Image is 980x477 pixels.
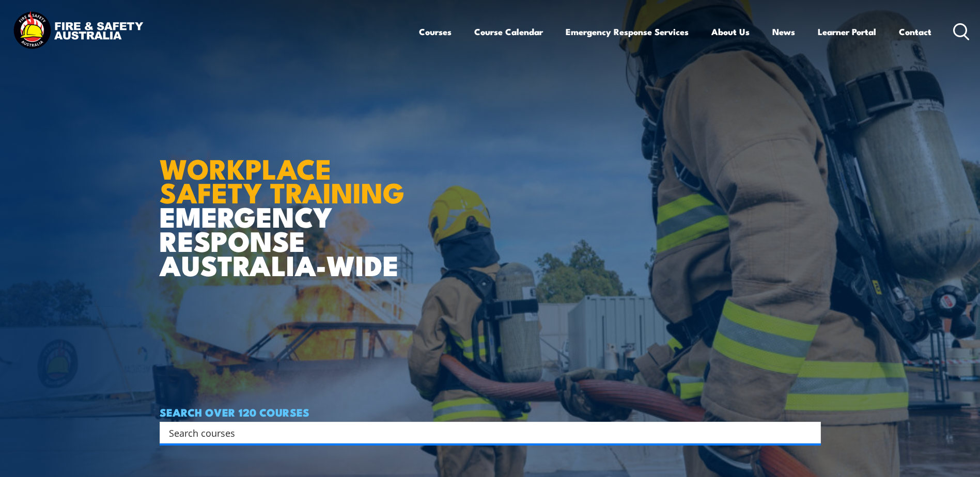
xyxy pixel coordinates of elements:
strong: WORKPLACE SAFETY TRAINING [160,146,405,213]
a: Contact [899,18,931,45]
a: News [772,18,795,45]
form: Search form [171,425,800,440]
h4: SEARCH OVER 120 COURSES [160,406,821,418]
a: Emergency Response Services [566,18,689,45]
h1: EMERGENCY RESPONSE AUSTRALIA-WIDE [160,130,412,277]
input: Search input [169,425,798,440]
button: Search magnifier button [803,425,817,440]
a: Learner Portal [818,18,876,45]
a: About Us [711,18,750,45]
a: Course Calendar [474,18,543,45]
a: Courses [419,18,452,45]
